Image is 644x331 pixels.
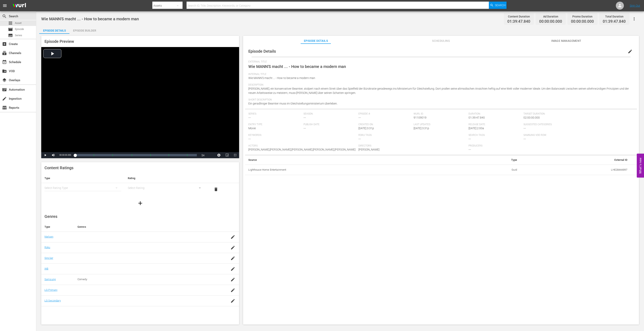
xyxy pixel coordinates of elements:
span: [DATE] 3:31p [358,127,374,130]
span: 00:00:00.000 [571,19,594,24]
div: Promo Duration [571,14,594,19]
span: Automation [2,87,7,92]
span: Image Management [551,38,581,43]
span: Episode #: [358,112,411,116]
td: LHE28444897 [520,165,631,175]
span: Create [2,42,7,46]
span: Episode Details [248,49,276,54]
span: Episode Preview [44,39,74,44]
table: simple table [41,173,239,196]
span: [PERSON_NAME] [358,148,379,151]
th: External ID [520,155,631,165]
span: Actors [248,144,356,148]
th: Genres [74,222,217,232]
button: Mute [49,152,57,158]
span: Wie MANN'S macht ... - How to became a modern man [41,16,139,21]
span: 01:39:47.840 [469,116,485,119]
th: Rating [125,173,208,183]
span: External Title [248,60,632,64]
div: Episode Details [39,26,69,35]
button: Play [41,152,49,158]
a: IAB [44,267,48,270]
span: Search Tags: [469,134,521,137]
span: --- [358,137,361,140]
span: [PERSON_NAME], ein konservativer Beamter, stolpert nach einem Streit über das Spielfeld der Bürok... [248,87,629,94]
span: Episode Details [301,38,331,43]
button: Open Feedback Widget [637,154,644,177]
button: delete [211,184,221,194]
span: VOD [2,69,7,74]
th: Source [245,155,461,165]
button: Episode Details [39,26,69,34]
span: Ingestion [2,96,7,101]
span: Overlays [2,78,7,83]
span: Genres [44,214,57,219]
span: Release Date: [469,123,521,126]
span: Series: [248,112,301,116]
span: 01:39:47.840 [603,19,626,24]
span: Roku Tags: [358,134,466,137]
span: Scheduling [426,38,456,43]
a: Roku [44,246,50,249]
td: Guid [461,165,520,175]
span: Publish Date: [303,123,356,126]
img: ans4CAIJ8jUAAAAAAAAAAAAAAAAAAAAAAAAgQb4GAAAAAAAAAAAAAAAAAAAAAAAAJMjXAAAAAAAAAAAAAAAAAAAAAAAAgAT5G... [10,1,29,10]
button: Fullscreen [231,152,239,158]
span: Season: [303,112,356,116]
span: --- [523,137,526,140]
span: [PERSON_NAME],[PERSON_NAME],[PERSON_NAME],[PERSON_NAME],[PERSON_NAME] [248,148,355,151]
span: --- [523,127,526,130]
span: --- [469,148,471,151]
span: Reports [2,105,7,110]
span: Created On: [358,123,411,126]
a: Sinclair [44,256,53,259]
div: Ad Duration [539,14,562,19]
div: Progress Bar [75,154,197,156]
a: Nielsen [44,235,53,238]
span: --- [248,116,251,119]
span: Wie MANN'S macht ... - How to became a modern man [248,76,315,80]
span: Channels [2,51,7,55]
span: [DATE] 3:31p [414,127,429,130]
div: Total Duration [603,14,626,19]
span: Target Duration: [523,112,632,116]
div: Video Player [41,47,239,158]
span: --- [358,116,361,119]
span: Episode [8,27,13,32]
span: --- [469,137,471,140]
span: Keywords: [248,134,356,137]
a: Samsung [44,278,56,281]
th: Type [41,173,125,183]
a: LG Primary [44,288,57,291]
span: Series [8,33,13,38]
div: Episode Builder [69,26,100,35]
span: Entry Type: [248,123,301,126]
span: --- [248,137,251,140]
span: [DATE] 2:00a [469,127,484,130]
th: Lighthouse Home Entertainment [245,165,461,175]
span: Last Updated: [414,123,466,126]
a: LG Secondary [44,299,61,302]
span: delete [214,187,218,192]
span: 02:00:00.000 [523,116,540,119]
span: 01:39:47.840 [507,19,530,24]
span: edit [628,49,633,54]
span: 00:00:00.000 [59,154,71,156]
span: Wie MANN'S macht ... - How to became a modern man [248,64,346,69]
button: Jump To Time [215,152,223,158]
span: --- [303,116,306,119]
button: edit [625,47,635,56]
span: Producers [469,144,577,148]
table: simple table [245,155,637,175]
button: Episode Builder [69,26,100,34]
span: Internal Title [248,73,632,76]
button: Search [489,2,507,9]
span: Search [495,2,506,9]
th: Type [461,155,520,165]
span: Movie [248,127,256,130]
span: Wurl ID: [414,112,466,116]
button: Picture-in-Picture [223,152,231,158]
span: Episode [15,27,24,31]
span: Suggested Categories: [523,123,632,126]
button: Playback Rate [199,152,207,158]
